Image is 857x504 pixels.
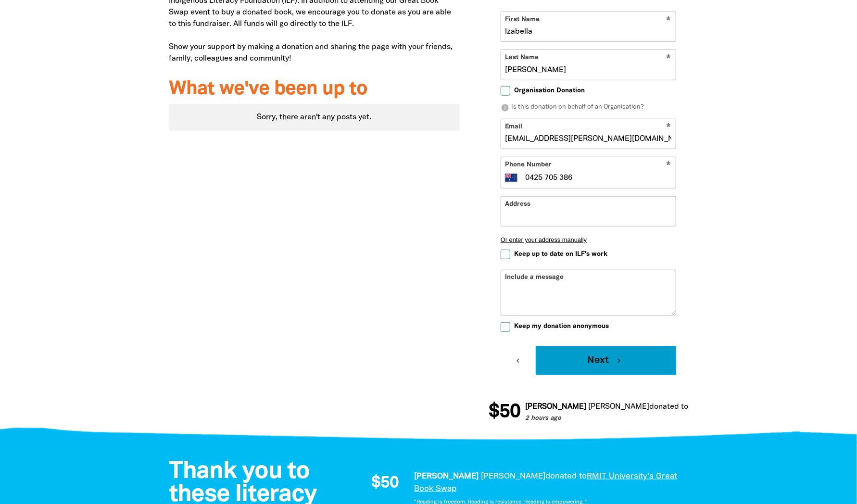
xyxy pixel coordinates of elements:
[501,86,510,96] input: Organisation Donation
[514,356,522,365] i: chevron_left
[536,346,676,375] button: Next chevron_right
[414,473,479,480] em: [PERSON_NAME]
[501,346,536,375] button: chevron_left
[615,356,624,365] i: chevron_right
[501,322,510,332] input: Keep my donation anonymous
[501,236,676,243] button: Or enter your address manually
[169,79,460,100] h3: What we've been up to
[371,475,399,491] span: $50
[514,86,585,95] span: Organisation Donation
[687,403,810,410] a: RMIT University's Great Book Swap
[169,104,460,131] div: Sorry, there aren't any posts yet.
[587,403,648,410] em: [PERSON_NAME]
[524,414,810,424] p: 2 hours ago
[666,161,671,170] i: Required
[648,403,687,410] span: donated to
[489,397,688,428] div: Donation stream
[169,104,460,131] div: Paginated content
[414,473,677,492] a: RMIT University's Great Book Swap
[487,403,519,422] span: $50
[514,250,607,259] span: Keep up to date on ILF's work
[501,250,510,259] input: Keep up to date on ILF's work
[501,103,509,112] i: info
[545,473,587,480] span: donated to
[514,322,609,331] span: Keep my donation anonymous
[481,473,545,480] em: [PERSON_NAME]
[501,103,676,113] p: Is this donation on behalf of an Organisation?
[524,403,585,410] em: [PERSON_NAME]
